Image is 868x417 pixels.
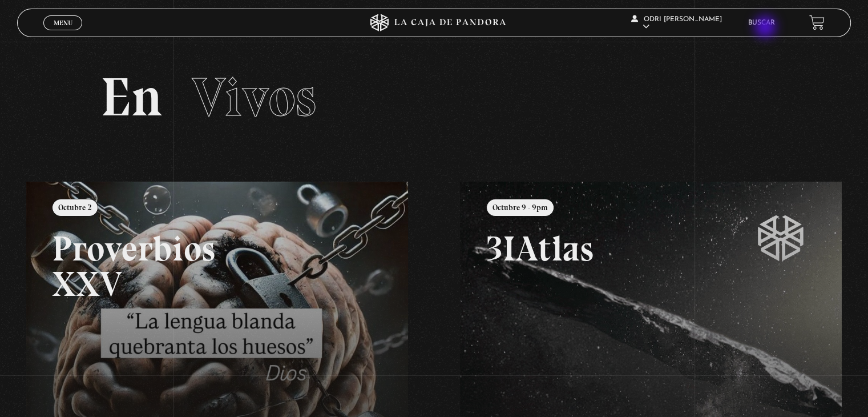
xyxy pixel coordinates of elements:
[50,29,76,37] span: Cerrar
[54,19,72,26] span: Menu
[631,16,722,30] span: odri [PERSON_NAME]
[192,65,316,130] span: Vivos
[748,19,775,26] a: Buscar
[100,70,767,125] h2: En
[809,15,825,30] a: View your shopping cart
